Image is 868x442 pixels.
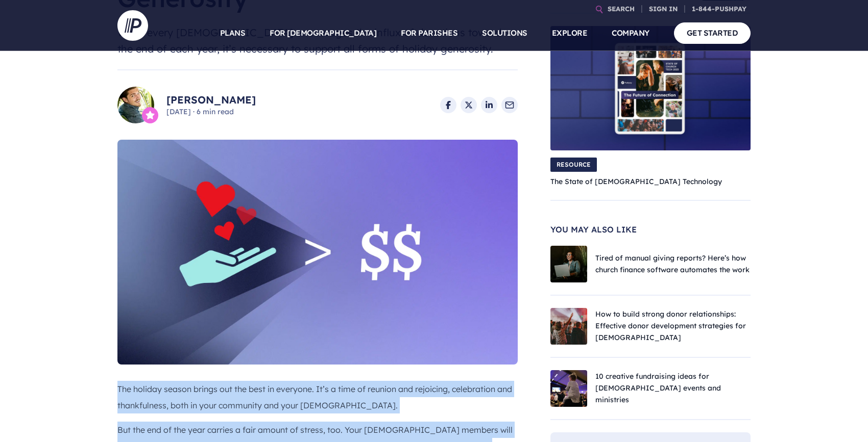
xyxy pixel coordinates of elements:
[501,97,518,113] a: Share via Email
[166,107,256,117] span: [DATE] 6 min read
[552,15,588,51] a: EXPLORE
[595,309,746,342] a: How to build strong donor relationships: Effective donor development strategies for [DEMOGRAPHIC_...
[550,177,722,186] a: The State of [DEMOGRAPHIC_DATA] Technology
[482,15,527,51] a: SOLUTIONS
[193,107,195,116] span: ·
[117,87,154,123] img: Malcolm Freberg
[440,97,456,113] a: Share on Facebook
[595,253,750,274] a: Tired of manual giving reports? Here’s how church finance software automates the work
[674,22,751,43] a: GET STARTED
[117,381,518,413] p: The holiday season brings out the best in everyone. It’s a time of reunion and rejoicing, celebra...
[550,225,751,233] span: You May Also Like
[220,15,246,51] a: PLANS
[270,15,376,51] a: FOR [DEMOGRAPHIC_DATA]
[595,372,721,404] a: 10 creative fundraising ideas for [DEMOGRAPHIC_DATA] events and ministries
[481,97,497,113] a: Share on LinkedIn
[550,158,597,172] span: RESOURCE
[401,15,457,51] a: FOR PARISHES
[166,93,256,107] a: [PERSON_NAME]
[612,15,649,51] a: COMPANY
[461,97,477,113] a: Share on X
